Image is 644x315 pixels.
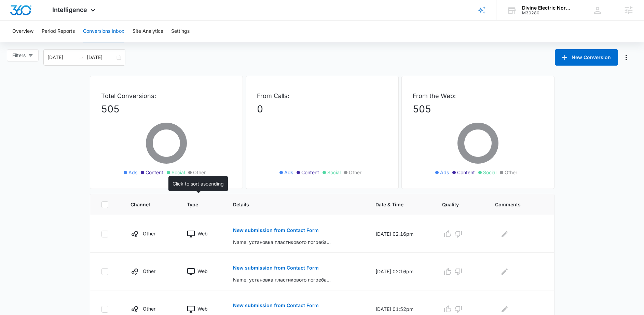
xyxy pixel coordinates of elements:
span: Comments [495,201,533,208]
span: Quality [442,201,469,208]
button: Manage Numbers [621,52,632,63]
button: New submission from Contact Form [233,222,319,238]
div: Click to sort ascending [168,176,228,191]
p: New submission from Contact Form [233,265,319,270]
span: Other [193,169,206,176]
span: Filters [12,52,26,59]
span: Ads [440,169,449,176]
span: Date & Time [375,201,416,208]
p: From Calls: [257,91,387,100]
span: Social [483,169,496,176]
p: Other [143,305,155,312]
button: Site Analytics [133,20,163,42]
p: Name: установка пластикового погреба_nzSl k_riSl, Email: [EMAIL_ADDRESS][DOMAIN_NAME] (mailto:[EM... [233,238,332,246]
p: Web [197,230,208,237]
div: account name [522,5,572,11]
button: Conversions Inbox [83,20,124,42]
p: Other [143,268,155,275]
span: Details [233,201,349,208]
button: Edit Comments [499,229,510,239]
button: Edit Comments [499,304,510,315]
td: [DATE] 02:16pm [367,215,434,253]
input: Start date [47,54,76,61]
p: 0 [257,102,387,116]
button: Filters [7,49,39,61]
p: Other [143,230,155,237]
span: Social [172,169,185,176]
td: [DATE] 02:16pm [367,253,434,290]
button: Period Reports [42,20,75,42]
span: Channel [131,201,161,208]
span: Content [301,169,319,176]
p: Web [197,268,208,275]
p: Name: установка пластикового погреба_nzSl k_riSl, Email: [EMAIL_ADDRESS][DOMAIN_NAME] (mailto:[EM... [233,276,332,283]
span: Other [505,169,517,176]
span: Other [349,169,361,176]
span: swap-right [79,55,84,60]
p: New submission from Contact Form [233,228,319,233]
button: New Conversion [555,49,618,66]
span: Ads [284,169,293,176]
p: 505 [413,102,543,116]
input: End date [87,54,115,61]
p: 505 [101,102,232,116]
span: Content [146,169,163,176]
p: From the Web: [413,91,543,100]
span: Intelligence [52,6,87,13]
div: account id [522,11,572,15]
span: Social [327,169,341,176]
p: New submission from Contact Form [233,303,319,308]
button: Overview [12,20,33,42]
button: New submission from Contact Form [233,260,319,276]
span: Content [457,169,475,176]
span: Type [187,201,207,208]
button: Edit Comments [499,266,510,277]
p: Web [197,305,208,312]
p: Total Conversions: [101,91,232,100]
span: Ads [128,169,137,176]
span: to [79,55,84,60]
button: New submission from Contact Form [233,297,319,314]
button: Settings [171,20,190,42]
